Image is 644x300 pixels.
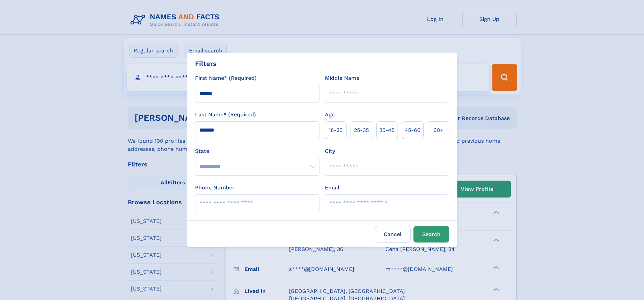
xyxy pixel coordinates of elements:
[325,184,339,192] label: Email
[379,126,395,134] span: 35‑45
[354,126,369,134] span: 25‑35
[195,59,217,69] div: Filters
[405,126,421,134] span: 45‑60
[195,147,319,155] label: State
[329,126,342,134] span: 18‑25
[413,226,449,243] button: Search
[195,111,256,119] label: Last Name* (Required)
[195,74,257,82] label: First Name* (Required)
[325,147,335,155] label: City
[195,184,235,192] label: Phone Number
[375,226,411,243] label: Cancel
[325,111,335,119] label: Age
[433,126,444,134] span: 60+
[325,74,359,82] label: Middle Name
